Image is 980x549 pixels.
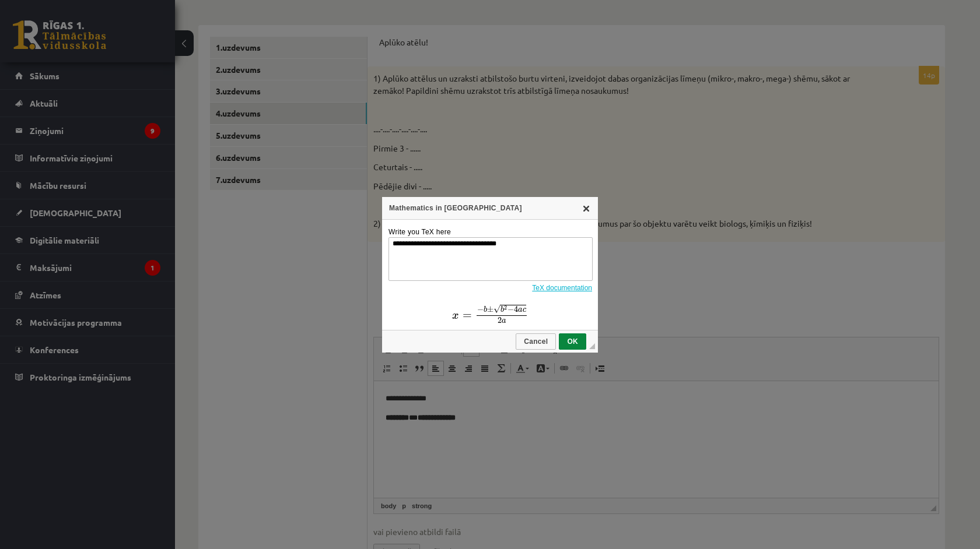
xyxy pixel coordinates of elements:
[517,337,555,346] span: Cancel
[45,14,50,20] span: 2
[25,3,32,10] span: −
[62,3,66,9] span: 4
[52,2,55,6] span: 2
[582,203,591,213] a: Close
[41,1,48,10] span: √
[32,2,35,9] span: b
[516,333,556,350] a: Cancel
[560,337,585,346] span: OK
[388,228,451,236] label: Write you TeX here
[35,3,41,9] span: ±
[50,16,54,20] span: a
[66,5,71,9] span: a
[12,12,553,43] body: Rich Text Editor, wiswyg-editor-user-answer-47024944194540
[10,10,20,15] span: =
[559,333,586,350] a: OK
[55,3,62,10] span: −
[71,5,74,9] span: c
[48,2,52,9] span: b
[532,284,592,292] a: TeX documentation
[589,343,595,349] div: Drag to resize
[382,197,598,220] div: Mathematics in [GEOGRAPHIC_DATA]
